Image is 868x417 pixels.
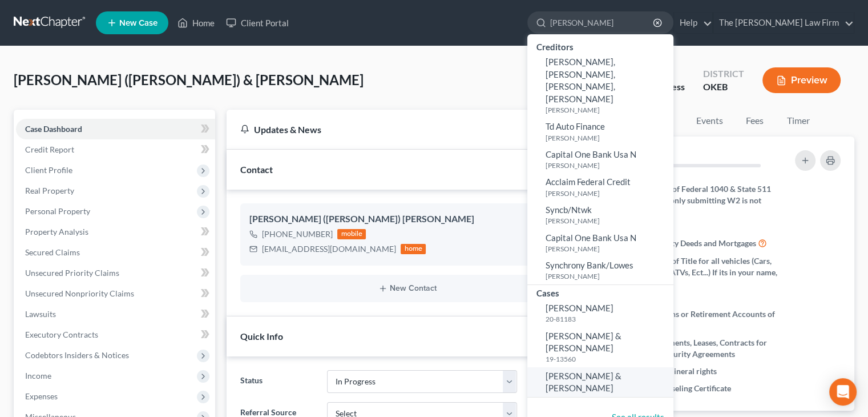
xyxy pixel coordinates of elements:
[527,229,673,257] a: Capital One Bank Usa N[PERSON_NAME]
[687,110,732,132] a: Events
[527,327,673,367] a: [PERSON_NAME] & [PERSON_NAME]19-13560
[546,57,615,103] span: [PERSON_NAME], [PERSON_NAME], [PERSON_NAME], [PERSON_NAME]
[25,227,88,236] span: Property Analysis
[262,243,396,255] div: [EMAIL_ADDRESS][DOMAIN_NAME]
[546,189,671,198] small: [PERSON_NAME]
[713,13,854,33] a: The [PERSON_NAME] Law Firm
[249,212,565,226] div: [PERSON_NAME] ([PERSON_NAME]) [PERSON_NAME]
[16,139,215,160] a: Credit Report
[546,271,671,281] small: [PERSON_NAME]
[777,110,818,132] a: Timer
[25,186,74,195] span: Real Property
[546,232,636,243] span: Capital One Bank Usa N
[546,371,621,393] span: [PERSON_NAME] & [PERSON_NAME]
[262,228,333,240] div: [PHONE_NUMBER]
[546,314,671,324] small: 20-81183
[546,354,671,364] small: 19-13560
[527,146,673,174] a: Capital One Bank Usa N[PERSON_NAME]
[546,331,621,353] span: [PERSON_NAME] & [PERSON_NAME]
[14,71,364,88] span: [PERSON_NAME] ([PERSON_NAME]) & [PERSON_NAME]
[527,39,673,53] div: Creditors
[172,13,220,33] a: Home
[25,247,80,257] span: Secured Claims
[25,371,51,380] span: Income
[550,12,655,33] input: Search by name...
[527,299,673,327] a: [PERSON_NAME]20-81183
[703,67,744,81] div: District
[16,324,215,345] a: Executory Contracts
[736,110,773,132] a: Fees
[546,121,605,131] span: Td Auto Finance
[25,124,82,134] span: Case Dashboard
[249,284,565,293] button: New Contact
[240,123,540,135] div: Updates & News
[546,205,592,215] span: Syncb/Ntwk
[546,177,631,187] span: Acclaim Federal Credit
[25,350,129,360] span: Codebtors Insiders & Notices
[240,164,273,175] span: Contact
[16,119,215,139] a: Case Dashboard
[235,370,321,393] label: Status
[240,331,283,342] span: Quick Info
[401,244,426,254] div: home
[546,303,613,313] span: [PERSON_NAME]
[16,263,215,283] a: Unsecured Priority Claims
[16,222,215,242] a: Property Analysis
[527,256,673,284] a: Synchrony Bank/Lowes[PERSON_NAME]
[546,105,671,115] small: [PERSON_NAME]
[25,288,134,298] span: Unsecured Nonpriority Claims
[629,383,731,394] span: Credit Counseling Certificate
[546,161,671,170] small: [PERSON_NAME]
[25,330,98,339] span: Executory Contracts
[762,67,841,93] button: Preview
[16,242,215,263] a: Secured Claims
[546,133,671,143] small: [PERSON_NAME]
[119,19,158,27] span: New Case
[546,260,633,270] span: Synchrony Bank/Lowes
[337,229,366,239] div: mobile
[16,304,215,324] a: Lawsuits
[629,308,781,331] span: Pension Plans or Retirement Accounts of any kind.
[527,201,673,229] a: Syncb/Ntwk[PERSON_NAME]
[546,149,636,159] span: Capital One Bank Usa N
[25,206,90,216] span: Personal Property
[25,145,74,154] span: Credit Report
[16,283,215,304] a: Unsecured Nonpriority Claims
[527,173,673,201] a: Acclaim Federal Credit[PERSON_NAME]
[674,13,712,33] a: Help
[25,391,58,401] span: Expenses
[546,216,671,226] small: [PERSON_NAME]
[25,165,72,175] span: Client Profile
[829,378,857,406] div: Open Intercom Messenger
[220,13,294,33] a: Client Portal
[629,183,781,218] span: Last 2 years of Federal 1040 & State 511 Tax forms. (only submitting W2 is not acceptable)
[703,81,744,94] div: OKEB
[527,285,673,299] div: Cases
[629,337,781,360] span: Trust Documents, Leases, Contracts for Deed, or Security Agreements
[527,53,673,118] a: [PERSON_NAME], [PERSON_NAME], [PERSON_NAME], [PERSON_NAME][PERSON_NAME]
[546,244,671,254] small: [PERSON_NAME]
[527,367,673,398] a: [PERSON_NAME] & [PERSON_NAME]
[25,268,119,278] span: Unsecured Priority Claims
[629,255,781,290] span: Certificates of Title for all vehicles (Cars, Boats, RVs, ATVs, Ect...) If its in your name, we n...
[527,118,673,146] a: Td Auto Finance[PERSON_NAME]
[25,309,56,319] span: Lawsuits
[629,238,756,249] span: Real Property Deeds and Mortgages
